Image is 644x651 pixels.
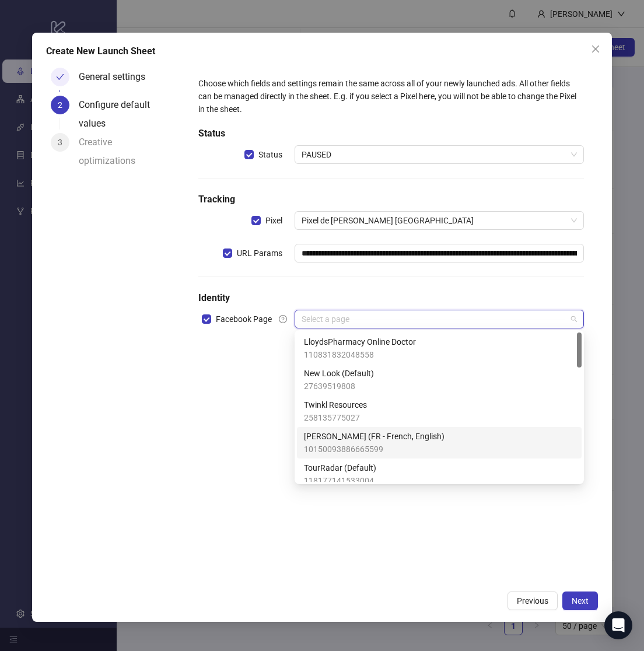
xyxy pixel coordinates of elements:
[211,313,276,325] span: Facebook Page
[297,332,582,364] div: LloydsPharmacy Online Doctor
[79,133,179,170] div: Creative optimizations
[304,430,444,443] span: [PERSON_NAME] (FR - French, English)
[562,591,598,610] button: Next
[79,96,179,133] div: Configure default values
[586,40,605,58] button: Close
[46,44,598,58] div: Create New Launch Sheet
[304,461,376,474] span: TourRadar (Default)
[591,44,600,54] span: close
[517,596,548,605] span: Previous
[297,364,582,395] div: New Look (Default)
[79,68,155,86] div: General settings
[302,212,577,229] span: Pixel de Maria Galland Paris
[58,138,62,147] span: 3
[261,214,287,227] span: Pixel
[198,127,584,141] h5: Status
[304,411,367,424] span: 258135775027
[297,395,582,427] div: Twinkl Resources
[304,474,376,487] span: 118177141533004
[58,100,62,110] span: 2
[198,291,584,305] h5: Identity
[304,443,444,456] span: 10150093886665599
[304,348,416,361] span: 110831832048558
[604,611,632,639] div: Open Intercom Messenger
[254,148,287,161] span: Status
[56,73,64,81] span: check
[279,315,287,323] span: question-circle
[304,398,367,411] span: Twinkl Resources
[297,459,582,490] div: TourRadar (Default)
[232,247,287,260] span: URL Params
[198,192,584,206] h5: Tracking
[304,367,374,380] span: New Look (Default)
[297,427,582,459] div: Maria Galland Paris (FR - French, English)
[508,591,558,610] button: Previous
[572,596,589,605] span: Next
[198,77,584,116] div: Choose which fields and settings remain the same across all of your newly launched ads. All other...
[302,146,577,163] span: PAUSED
[304,380,374,393] span: 27639519808
[304,335,416,348] span: LloydsPharmacy Online Doctor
